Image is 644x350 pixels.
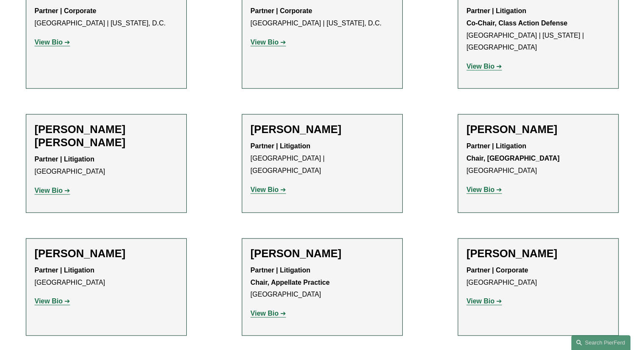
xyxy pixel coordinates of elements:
a: View Bio [467,297,502,305]
a: View Bio [467,63,502,70]
strong: View Bio [35,187,63,194]
p: [GEOGRAPHIC_DATA] [467,264,610,289]
strong: View Bio [467,297,495,305]
strong: Partner | Litigation [35,156,94,163]
a: Search this site [571,335,630,350]
a: View Bio [251,186,286,193]
strong: View Bio [251,186,279,193]
strong: View Bio [251,39,279,46]
p: [GEOGRAPHIC_DATA] [251,264,394,301]
p: [GEOGRAPHIC_DATA] [467,140,610,177]
strong: Partner | Corporate [467,267,528,274]
h2: [PERSON_NAME] [PERSON_NAME] [35,123,178,149]
h2: [PERSON_NAME] [35,247,178,260]
h2: [PERSON_NAME] [251,247,394,260]
a: View Bio [35,39,70,46]
a: View Bio [35,187,70,194]
a: View Bio [251,39,286,46]
strong: Partner | Litigation Co-Chair, Class Action Defense [467,7,568,27]
a: View Bio [35,297,70,305]
p: [GEOGRAPHIC_DATA] | [US_STATE], D.C. [251,5,394,30]
strong: View Bio [467,186,495,193]
strong: View Bio [35,39,63,46]
h2: [PERSON_NAME] [467,247,610,260]
strong: Partner | Corporate [251,7,312,14]
strong: Partner | Litigation Chair, Appellate Practice [251,267,330,286]
strong: View Bio [251,310,279,317]
p: [GEOGRAPHIC_DATA] | [US_STATE] | [GEOGRAPHIC_DATA] [467,5,610,54]
strong: Partner | Litigation [251,142,310,150]
strong: Partner | Corporate [35,7,97,14]
a: View Bio [251,310,286,317]
strong: View Bio [467,63,495,70]
a: View Bio [467,186,502,193]
strong: Partner | Litigation [35,267,94,274]
h2: [PERSON_NAME] [251,123,394,136]
h2: [PERSON_NAME] [467,123,610,136]
p: [GEOGRAPHIC_DATA] [35,264,178,289]
p: [GEOGRAPHIC_DATA] [35,153,178,178]
p: [GEOGRAPHIC_DATA] | [GEOGRAPHIC_DATA] [251,140,394,177]
strong: View Bio [35,297,63,305]
p: [GEOGRAPHIC_DATA] | [US_STATE], D.C. [35,5,178,30]
strong: Chair, [GEOGRAPHIC_DATA] [467,155,560,162]
strong: Partner | Litigation [467,142,526,150]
